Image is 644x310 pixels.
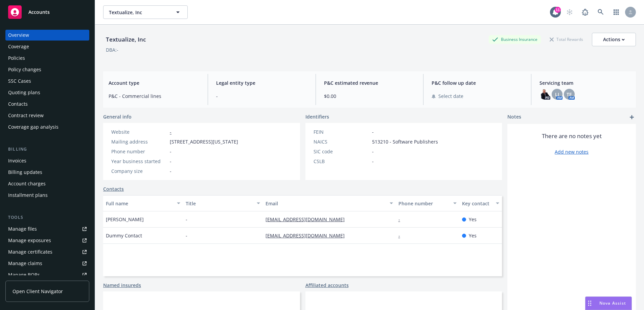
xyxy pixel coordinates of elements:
span: - [372,128,374,135]
a: [EMAIL_ADDRESS][DOMAIN_NAME] [266,216,350,223]
span: Account type [109,79,200,86]
button: Title [183,195,263,211]
a: Switch app [609,5,623,19]
div: Manage claims [8,258,42,269]
div: Quoting plans [8,87,40,98]
span: - [372,148,374,155]
div: Manage files [8,224,37,234]
span: TF [567,91,572,98]
a: SSC Cases [5,76,89,86]
a: [EMAIL_ADDRESS][DOMAIN_NAME] [266,232,350,239]
div: Phone number [398,200,450,207]
span: - [170,148,171,155]
span: Notes [507,113,521,121]
a: Account charges [5,178,89,189]
span: P&C estimated revenue [324,79,415,86]
span: Yes [469,232,477,239]
div: Billing [5,146,89,153]
a: Policies [5,53,89,63]
div: Account charges [8,178,46,189]
a: Coverage gap analysis [5,122,89,132]
span: Accounts [28,9,50,15]
span: [STREET_ADDRESS][US_STATE] [170,138,238,145]
div: Email [266,200,386,207]
a: Quoting plans [5,87,89,98]
div: Year business started [111,158,167,165]
span: - [372,158,374,165]
a: Billing updates [5,167,89,178]
span: There are no notes yet [542,132,602,140]
button: Actions [592,33,636,46]
a: Installment plans [5,190,89,201]
div: Coverage [8,41,29,52]
span: $0.00 [324,93,415,100]
div: Overview [8,30,29,41]
button: Full name [103,195,183,211]
div: Installment plans [8,190,48,201]
div: Contract review [8,110,44,121]
button: Phone number [396,195,460,211]
button: Nova Assist [585,296,632,310]
div: Drag to move [585,297,594,310]
div: Policies [8,53,25,63]
a: Add new notes [555,148,589,155]
span: - [216,93,307,100]
div: 11 [555,7,561,13]
a: Search [594,5,607,19]
span: Open Client Navigator [13,288,63,295]
div: CSLB [314,158,369,165]
div: Full name [106,200,173,207]
div: Manage exposures [8,235,51,246]
span: Identifiers [305,113,329,120]
div: Website [111,128,167,135]
a: Coverage [5,41,89,52]
div: SSC Cases [8,76,31,86]
a: Manage BORs [5,269,89,280]
div: Policy changes [8,64,41,75]
div: Actions [603,33,625,46]
a: Named insureds [103,282,141,289]
span: Textualize, Inc [109,9,167,16]
span: Nova Assist [599,300,626,306]
span: - [170,167,171,175]
a: Manage exposures [5,235,89,246]
a: - [398,232,406,239]
a: Overview [5,30,89,41]
span: - [186,216,187,223]
div: DBA: - [106,46,118,53]
div: FEIN [314,128,369,135]
a: add [628,113,636,121]
a: Report a Bug [578,5,592,19]
img: photo [539,89,550,100]
button: Email [263,195,396,211]
span: Yes [469,216,477,223]
span: 513210 - Software Publishers [372,138,438,145]
div: Billing updates [8,167,42,178]
div: Tools [5,214,89,221]
span: Select date [438,93,463,100]
span: [PERSON_NAME] [106,216,144,223]
a: - [170,129,171,135]
div: Coverage gap analysis [8,122,59,132]
span: LI [555,91,559,98]
span: - [170,158,171,165]
a: Invoices [5,155,89,166]
div: Key contact [462,200,492,207]
div: Company size [111,167,167,175]
a: Manage claims [5,258,89,269]
div: Mailing address [111,138,167,145]
a: Manage files [5,224,89,234]
div: Title [186,200,253,207]
a: Contacts [5,99,89,109]
div: Business Insurance [489,35,541,44]
a: - [398,216,406,223]
div: Manage certificates [8,247,52,257]
div: Phone number [111,148,167,155]
button: Textualize, Inc [103,5,188,19]
span: P&C - Commercial lines [109,93,200,100]
span: P&C follow up date [432,79,523,86]
span: Dummy Contact [106,232,142,239]
span: - [186,232,187,239]
button: Key contact [459,195,502,211]
a: Policy changes [5,64,89,75]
